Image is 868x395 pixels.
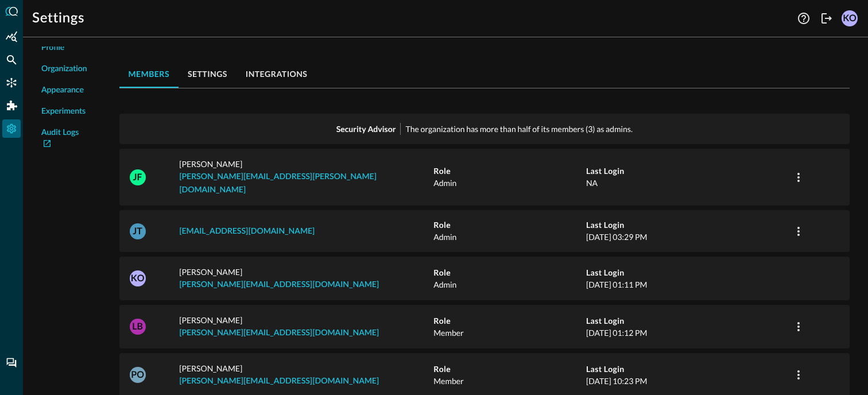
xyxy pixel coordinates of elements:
p: [PERSON_NAME] [179,266,433,291]
div: KO [842,10,858,26]
button: Help [795,9,813,28]
h5: Role [433,267,586,278]
p: [PERSON_NAME] [179,314,433,339]
h5: Role [433,315,586,327]
h5: Last Login [586,315,789,327]
span: Experiments [41,106,86,118]
div: LB [130,319,146,335]
h5: Role [433,165,586,177]
p: [PERSON_NAME] [179,158,433,196]
a: [EMAIL_ADDRESS][DOMAIN_NAME] [179,227,315,235]
span: Profile [41,42,64,54]
p: Security Advisor [336,123,396,135]
p: [PERSON_NAME] [179,362,433,388]
a: [PERSON_NAME][EMAIL_ADDRESS][DOMAIN_NAME] [179,377,379,385]
div: PO [130,367,146,383]
p: Member [433,327,586,339]
a: [PERSON_NAME][EMAIL_ADDRESS][DOMAIN_NAME] [179,329,379,337]
h5: Last Login [586,267,789,278]
a: [PERSON_NAME][EMAIL_ADDRESS][DOMAIN_NAME] [179,281,379,289]
h5: Last Login [586,219,789,231]
h5: Role [433,219,586,231]
button: settings [179,60,237,88]
h5: Role [433,363,586,375]
button: integrations [237,60,317,88]
span: Appearance [41,84,84,96]
p: Admin [433,278,586,291]
button: Logout [817,9,836,28]
p: The organization has more than half of its members (3) as admins. [405,123,633,135]
div: JF [130,169,146,185]
span: Organization [41,63,87,75]
button: members [119,60,179,88]
div: Chat [2,354,21,372]
a: [PERSON_NAME][EMAIL_ADDRESS][PERSON_NAME][DOMAIN_NAME] [179,173,377,194]
h5: Last Login [586,363,789,375]
p: Admin [433,231,586,243]
div: Summary Insights [2,28,21,46]
p: [DATE] 03:29 PM [586,231,789,243]
div: Connectors [2,73,21,92]
div: JT [130,223,146,239]
div: Addons [3,96,21,115]
p: Member [433,375,586,387]
a: Audit Logs [41,127,87,151]
h5: Last Login [586,165,789,177]
div: KO [130,270,146,286]
div: Federated Search [2,51,21,69]
p: NA [586,177,789,189]
p: [DATE] 01:11 PM [586,278,789,291]
p: [DATE] 01:12 PM [586,327,789,339]
h1: Settings [32,9,84,28]
div: Settings [2,119,21,138]
p: [DATE] 10:23 PM [586,375,789,387]
p: Admin [433,177,586,189]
